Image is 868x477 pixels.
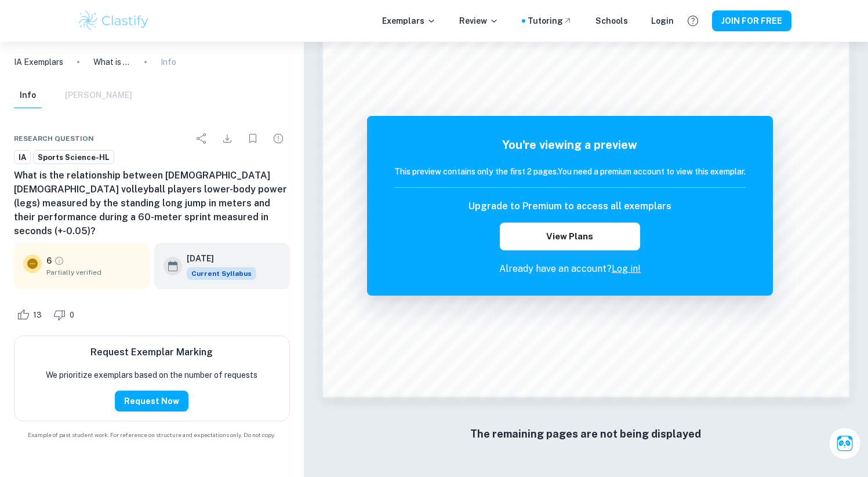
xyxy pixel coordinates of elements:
button: Request Now [115,391,188,412]
h6: Upgrade to Premium to access all exemplars [468,199,671,213]
div: Bookmark [241,127,264,150]
a: Sports Science-HL [33,150,114,165]
h6: The remaining pages are not being displayed [346,426,826,442]
h5: You're viewing a preview [394,136,746,154]
div: Share [190,127,213,150]
span: Example of past student work. For reference on structure and expectations only. Do not copy. [14,431,290,439]
span: 13 [27,309,48,321]
span: 0 [63,309,81,321]
p: Review [459,14,499,27]
button: Ask Clai [829,427,861,460]
p: 6 [46,254,52,267]
a: Log in! [612,263,641,274]
h6: [DATE] [187,252,247,265]
p: Already have an account? [394,262,746,276]
div: Like [14,305,48,324]
a: Grade partially verified [54,256,64,266]
div: Report issue [267,127,290,150]
p: We prioritize exemplars based on the number of requests [46,369,257,381]
span: Current Syllabus [187,267,256,280]
button: Help and Feedback [683,11,703,31]
p: Exemplars [382,14,436,27]
h6: This preview contains only the first 2 pages. You need a premium account to view this exemplar. [394,165,746,178]
a: Login [651,14,674,27]
span: Research question [14,133,94,144]
a: Schools [595,14,628,27]
a: IA Exemplars [14,56,63,68]
a: Tutoring [528,14,572,27]
span: IA [14,152,30,163]
p: What is the relationship between [DEMOGRAPHIC_DATA] [DEMOGRAPHIC_DATA] volleyball players lower-b... [93,56,130,68]
div: Dislike [50,305,81,324]
button: Info [14,83,42,108]
img: Clastify logo [77,9,151,32]
button: View Plans [500,223,640,250]
a: IA [14,150,31,165]
h6: Request Exemplar Marking [90,345,213,359]
p: Info [161,56,176,68]
button: JOIN FOR FREE [712,10,791,31]
h6: What is the relationship between [DEMOGRAPHIC_DATA] [DEMOGRAPHIC_DATA] volleyball players lower-b... [14,169,290,238]
div: Download [216,127,239,150]
span: Sports Science-HL [34,152,114,163]
div: This exemplar is based on the current syllabus. Feel free to refer to it for inspiration/ideas wh... [187,267,256,280]
span: Partially verified [46,267,140,278]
